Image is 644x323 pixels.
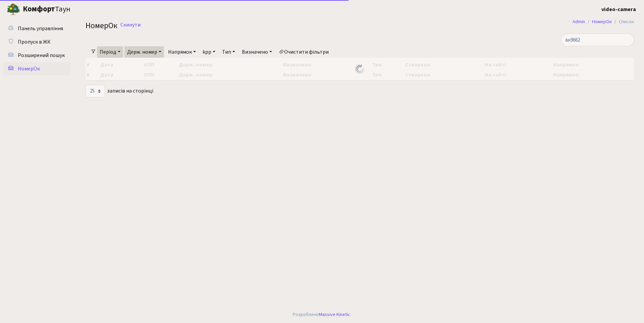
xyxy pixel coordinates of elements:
img: logo.png [7,3,20,16]
span: Розширений пошук [18,52,65,59]
span: Пропуск в ЖК [18,38,51,46]
a: Період [97,46,123,58]
label: записів на сторінці [86,85,153,98]
a: video-camera [601,5,636,13]
a: Напрямок [165,46,199,58]
img: Обробка... [355,64,365,74]
span: Таун [23,4,70,15]
a: Massive Kinetic [319,311,350,318]
b: Комфорт [23,4,55,14]
div: Розроблено . [293,311,351,318]
span: НомерОк [18,65,40,72]
a: Розширений пошук [3,49,70,62]
input: Пошук... [561,34,634,46]
a: Admin [573,18,585,25]
a: Держ. номер [124,46,164,58]
span: НомерОк [86,20,117,32]
button: Переключити навігацію [84,4,101,15]
select: записів на сторінці [86,85,105,98]
a: Очистити фільтри [276,46,331,58]
span: Панель управління [18,25,63,32]
a: НомерОк [592,18,612,25]
a: Панель управління [3,22,70,35]
a: НомерОк [3,62,70,75]
a: kpp [200,46,218,58]
a: Визначено [239,46,275,58]
a: Пропуск в ЖК [3,35,70,49]
li: Список [612,18,634,25]
a: Скинути [120,22,141,28]
nav: breadcrumb [562,15,644,29]
a: Тип [219,46,238,58]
